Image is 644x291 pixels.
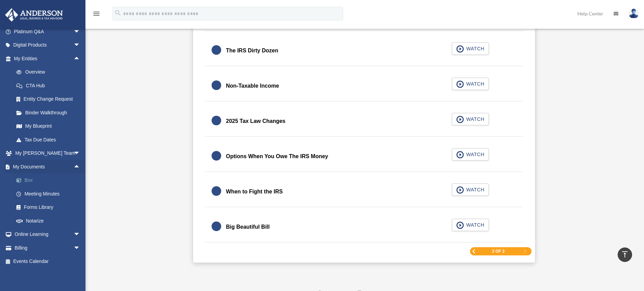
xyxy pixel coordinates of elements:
[464,222,484,228] span: WATCH
[464,45,484,52] span: WATCH
[464,116,484,123] span: WATCH
[5,52,91,65] a: My Entitiesarrow_drop_up
[73,241,87,255] span: arrow_drop_down
[212,184,516,200] a: When to Fight the IRS WATCH
[452,78,489,90] button: WATCH
[5,147,91,160] a: My [PERSON_NAME] Teamarrow_drop_down
[10,214,91,228] a: Notarize
[5,241,91,255] a: Billingarrow_drop_down
[5,38,91,52] a: Digital Productsarrow_drop_down
[10,133,91,147] a: Tax Due Dates
[452,219,489,231] button: WATCH
[73,160,87,174] span: arrow_drop_up
[618,248,632,262] a: vertical_align_top
[3,8,65,22] img: Anderson Advisors Platinum Portal
[92,12,100,18] a: menu
[114,9,122,17] i: search
[10,65,91,79] a: Overview
[464,186,484,193] span: WATCH
[5,255,91,268] a: Events Calendar
[92,10,100,18] i: menu
[452,42,489,55] button: WATCH
[629,9,639,18] img: User Pic
[452,148,489,161] button: WATCH
[226,81,279,91] div: Non-Taxable Income
[73,228,87,242] span: arrow_drop_down
[73,38,87,52] span: arrow_drop_down
[452,113,489,125] button: WATCH
[212,113,516,129] a: 2025 Tax Law Changes WATCH
[212,219,516,235] a: Big Beautiful Bill WATCH
[226,152,328,161] div: Options When You Owe The IRS Money
[621,250,629,258] i: vertical_align_top
[73,25,87,39] span: arrow_drop_down
[10,79,91,92] a: CTA Hub
[5,228,91,241] a: Online Learningarrow_drop_down
[73,147,87,161] span: arrow_drop_down
[10,119,91,133] a: My Blueprint
[226,222,270,232] div: Big Beautiful Bill
[5,25,91,38] a: Platinum Q&Aarrow_drop_down
[492,249,505,253] span: 3 of 3
[212,148,516,165] a: Options When You Owe The IRS Money WATCH
[212,78,516,94] a: Non-Taxable Income WATCH
[5,160,91,174] a: My Documentsarrow_drop_up
[73,52,87,66] span: arrow_drop_up
[10,106,91,119] a: Binder Walkthrough
[472,249,476,254] a: Previous Page
[10,92,91,106] a: Entity Change Request
[464,151,484,158] span: WATCH
[226,187,283,197] div: When to Fight the IRS
[10,174,91,187] a: Box
[464,80,484,87] span: WATCH
[10,187,91,201] a: Meeting Minutes
[212,42,516,59] a: The IRS Dirty Dozen WATCH
[226,116,285,126] div: 2025 Tax Law Changes
[10,201,91,214] a: Forms Library
[226,46,278,55] div: The IRS Dirty Dozen
[452,184,489,196] button: WATCH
